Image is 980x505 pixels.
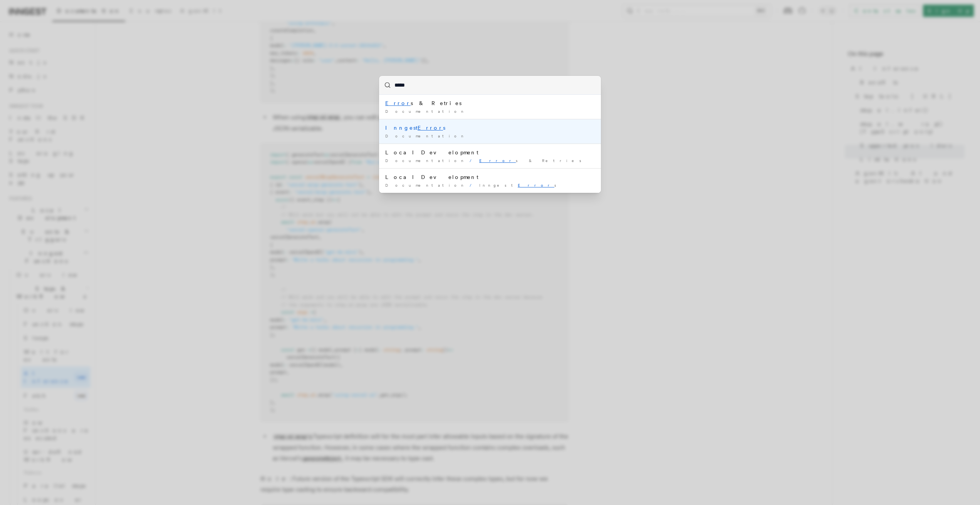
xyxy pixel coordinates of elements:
[385,124,595,132] div: Inngest s
[385,158,467,163] span: Documentation
[418,125,443,131] mark: Error
[470,158,476,163] span: /
[385,183,467,187] span: Documentation
[385,173,595,181] div: Local Development
[470,183,476,187] span: /
[385,100,411,106] mark: Error
[385,109,467,114] span: Documentation
[385,149,595,156] div: Local Development
[479,158,516,163] mark: Error
[479,158,586,163] span: s & Retries
[385,134,467,138] span: Documentation
[479,183,561,187] span: Inngest s
[385,99,595,107] div: s & Retries
[518,183,554,187] mark: Error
